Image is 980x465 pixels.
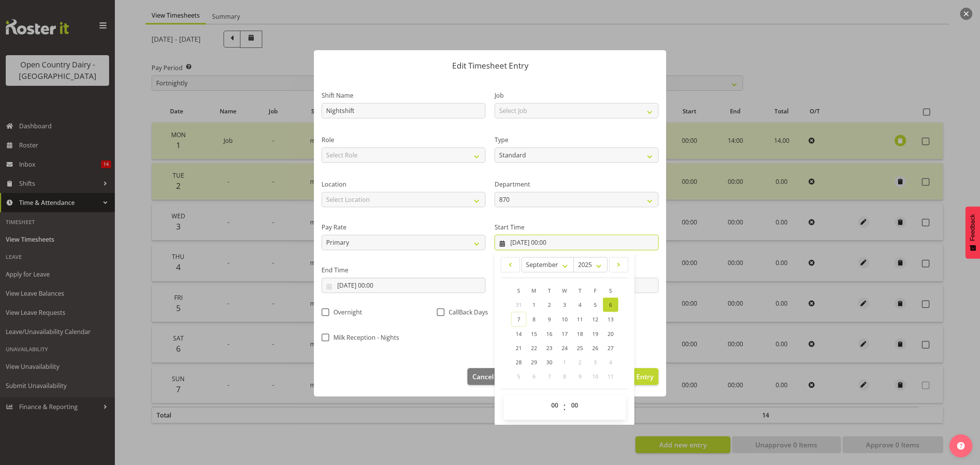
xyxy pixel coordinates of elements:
span: 1 [563,359,566,366]
span: 30 [546,359,552,366]
a: 11 [572,312,588,327]
span: 14 [516,330,522,337]
span: 3 [563,301,566,308]
span: 3 [594,359,597,366]
span: T [548,287,551,294]
a: 5 [588,298,603,312]
span: 24 [562,344,568,352]
a: 16 [542,327,557,341]
span: 9 [548,316,551,323]
label: End Time [322,265,485,275]
img: help-xxl-2.png [957,442,965,450]
span: 10 [562,316,568,323]
span: W [562,287,567,294]
span: 21 [516,344,522,352]
a: 18 [572,327,588,341]
a: 4 [572,298,588,312]
span: S [609,287,612,294]
span: 6 [609,301,612,308]
span: 19 [592,330,598,337]
a: 8 [526,312,542,327]
span: 8 [532,316,536,323]
label: Pay Rate [322,223,485,232]
input: Click to select... [322,278,485,293]
span: 2 [578,359,581,366]
a: 7 [511,312,526,327]
span: 20 [608,330,614,337]
span: 22 [531,344,537,352]
span: 23 [546,344,552,352]
a: 2 [542,298,557,312]
span: : [563,398,566,417]
a: 21 [511,341,526,355]
a: 24 [557,341,572,355]
span: 4 [578,301,581,308]
span: Cancel [472,372,494,381]
a: 26 [588,341,603,355]
span: 7 [517,316,520,323]
input: Click to select... [495,235,658,250]
a: 30 [542,355,557,369]
label: Location [322,180,485,189]
span: M [531,287,536,294]
span: 11 [608,373,614,380]
input: Shift Name [322,103,485,118]
span: 31 [516,301,522,308]
span: 13 [608,316,614,323]
a: 3 [557,298,572,312]
label: Role [322,135,485,144]
span: 18 [577,330,583,337]
a: 13 [603,312,618,327]
span: 26 [592,344,598,352]
span: 6 [532,373,536,380]
a: 22 [526,341,542,355]
label: Job [495,91,658,100]
span: 15 [531,330,537,337]
span: T [578,287,581,294]
span: 1 [532,301,536,308]
a: 20 [603,327,618,341]
span: 27 [608,344,614,352]
a: 12 [588,312,603,327]
span: Overnight [329,308,362,316]
a: 15 [526,327,542,341]
span: 8 [563,373,566,380]
a: 14 [511,327,526,341]
label: Type [495,135,658,144]
span: 11 [577,316,583,323]
a: 1 [526,298,542,312]
span: 9 [578,373,581,380]
a: 27 [603,341,618,355]
span: 4 [609,359,612,366]
a: 9 [542,312,557,327]
span: Milk Reception - Nights [329,334,399,341]
span: 29 [531,359,537,366]
a: 10 [557,312,572,327]
a: 25 [572,341,588,355]
span: 5 [517,373,520,380]
span: 5 [594,301,597,308]
label: Department [495,180,658,189]
span: F [594,287,596,294]
button: Cancel [467,368,499,385]
a: 28 [511,355,526,369]
a: 6 [603,298,618,312]
span: 2 [548,301,551,308]
span: S [517,287,520,294]
span: Feedback [969,214,976,241]
span: 17 [562,330,568,337]
span: 16 [546,330,552,337]
label: Shift Name [322,91,485,100]
button: Feedback - Show survey [965,206,980,259]
a: 17 [557,327,572,341]
span: 25 [577,344,583,352]
span: 28 [516,359,522,366]
span: 10 [592,373,598,380]
span: 7 [548,373,551,380]
span: CallBack Days [444,308,488,316]
label: Start Time [495,223,658,232]
a: 19 [588,327,603,341]
a: 23 [542,341,557,355]
span: Update Entry [611,372,653,381]
a: 29 [526,355,542,369]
